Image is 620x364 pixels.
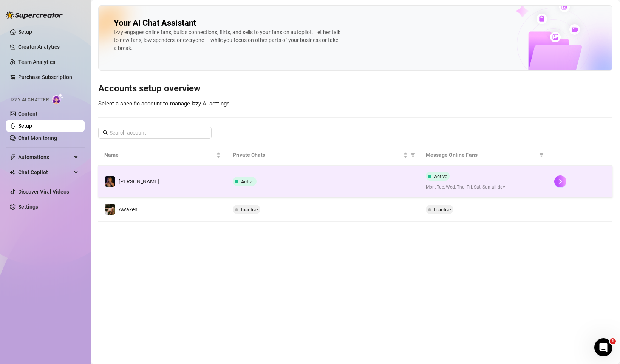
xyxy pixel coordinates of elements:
th: Private Chats [227,145,419,166]
span: Active [241,179,254,184]
span: filter [409,149,417,161]
span: Inactive [241,207,258,212]
a: Team Analytics [18,59,55,65]
span: right [558,179,563,184]
a: Settings [18,204,38,210]
span: Private Chats [233,151,401,159]
th: Name [98,145,227,166]
img: AI Chatter [52,93,63,104]
span: filter [538,149,545,161]
span: Name [104,151,215,159]
a: Purchase Subscription [18,74,72,80]
span: Inactive [434,207,451,212]
span: Chat Copilot [18,166,72,178]
span: Select a specific account to manage Izzy AI settings. [98,100,231,107]
img: Awaken [105,204,115,215]
input: Search account [110,129,201,137]
a: Chat Monitoring [18,135,57,141]
span: Awaken [119,206,138,212]
a: Setup [18,29,32,35]
img: logo-BBDzfeDw.svg [6,11,63,19]
button: right [554,175,566,187]
span: Izzy AI Chatter [11,96,49,104]
span: filter [539,153,544,157]
div: Izzy engages online fans, builds connections, flirts, and sells to your fans on autopilot. Let he... [114,28,340,52]
span: Active [434,173,447,179]
img: Heather [105,176,115,187]
h2: Your AI Chat Assistant [114,18,196,28]
span: filter [411,153,415,157]
span: 1 [610,338,616,344]
a: Discover Viral Videos [18,189,69,195]
span: Message Online Fans [426,151,536,159]
span: search [103,130,108,135]
a: Content [18,111,37,117]
span: Mon, Tue, Wed, Thu, Fri, Sat, Sun all day [426,184,542,191]
iframe: Intercom live chat [594,338,612,356]
a: Setup [18,123,32,129]
a: Creator Analytics [18,41,79,53]
span: Automations [18,151,72,163]
h3: Accounts setup overview [98,83,612,95]
span: [PERSON_NAME] [119,178,159,184]
img: Chat Copilot [10,170,15,175]
span: thunderbolt [10,154,16,160]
